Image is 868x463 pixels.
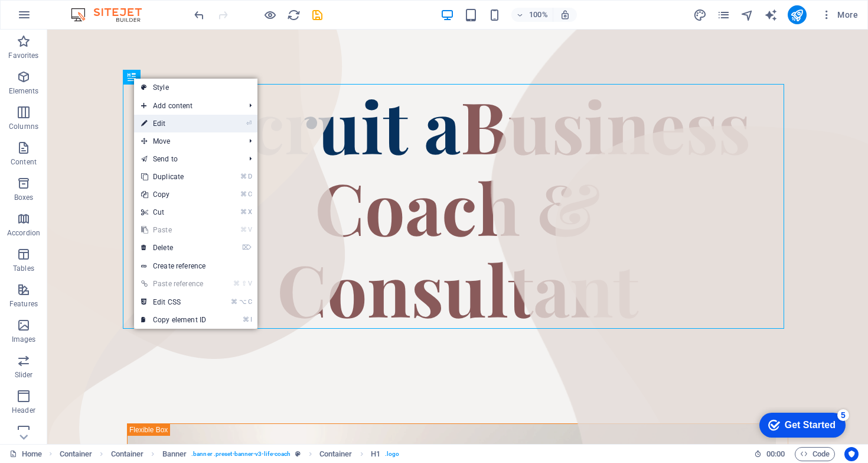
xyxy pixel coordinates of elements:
[248,173,252,180] i: D
[134,79,257,96] a: Style
[250,316,252,323] i: I
[310,8,324,22] button: save
[775,449,776,458] span: :
[511,8,553,22] button: 100%
[9,6,96,31] div: Get Started 5 items remaining, 0% complete
[35,13,86,24] div: Get Started
[134,257,257,275] a: Create reference
[9,86,39,96] p: Elements
[134,115,213,132] a: ⏎Edit
[192,8,206,22] button: undo
[248,208,252,216] i: X
[242,244,252,251] i: ⌦
[248,298,252,306] i: C
[111,447,144,461] span: Click to select. Double-click to edit
[319,447,353,461] span: Click to select. Double-click to edit
[242,280,247,287] i: ⇧
[240,173,247,180] i: ⌘
[800,447,830,461] span: Code
[134,150,240,168] a: Send to
[9,122,38,131] p: Columns
[560,9,570,20] i: On resize automatically adjust zoom level to fit chosen device.
[844,447,859,461] button: Usercentrics
[287,8,301,22] i: Reload page
[385,447,399,461] span: . logo
[12,335,36,344] p: Images
[134,293,213,311] a: ⌘⌥CEdit CSS
[286,8,301,22] button: reload
[12,406,35,415] p: Header
[15,370,33,380] p: Slider
[13,264,34,273] p: Tables
[740,8,754,22] i: Navigator
[162,447,187,461] span: Click to select. Double-click to edit
[790,8,804,22] i: Publish
[717,8,730,22] i: Pages (Ctrl+Alt+S)
[764,8,778,22] button: text_generator
[233,280,240,287] i: ⌘
[740,8,755,22] button: navigator
[134,239,213,257] a: ⌦Delete
[295,451,301,457] i: This element is a customizable preset
[816,5,863,24] button: More
[795,447,835,461] button: Code
[134,168,213,186] a: ⌘DDuplicate
[134,275,213,293] a: ⌘⇧VPaste reference
[240,226,247,234] i: ⌘
[239,298,247,306] i: ⌥
[693,8,707,22] button: design
[240,208,247,216] i: ⌘
[764,8,778,22] i: AI Writer
[766,447,785,461] span: 00 00
[248,226,252,234] i: V
[243,316,249,323] i: ⌘
[60,447,93,461] span: Click to select. Double-click to edit
[134,311,213,329] a: ⌘ICopy element ID
[14,193,34,202] p: Boxes
[754,447,785,461] h6: Session time
[60,447,400,461] nav: breadcrumb
[231,298,237,306] i: ⌘
[788,5,807,24] button: publish
[8,51,38,60] p: Favorites
[68,8,156,22] img: Editor Logo
[693,8,707,22] i: Design (Ctrl+Alt+Y)
[191,447,291,461] span: . banner .preset-banner-v3-life-coach
[134,186,213,203] a: ⌘CCopy
[134,97,240,115] span: Add content
[9,299,38,309] p: Features
[7,228,40,238] p: Accordion
[248,190,252,198] i: C
[134,132,240,150] span: Move
[87,2,99,14] div: 5
[263,8,277,22] button: Click here to leave preview mode and continue editing
[311,8,324,22] i: Save (Ctrl+S)
[9,447,42,461] a: Click to cancel selection. Double-click to open Pages
[717,8,731,22] button: pages
[11,157,37,167] p: Content
[371,447,380,461] span: Click to select. Double-click to edit
[821,9,858,21] span: More
[246,119,252,127] i: ⏎
[134,221,213,239] a: ⌘VPaste
[529,8,548,22] h6: 100%
[240,190,247,198] i: ⌘
[134,203,213,221] a: ⌘XCut
[248,280,252,287] i: V
[192,8,206,22] i: Undo: Delete elements (Ctrl+Z)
